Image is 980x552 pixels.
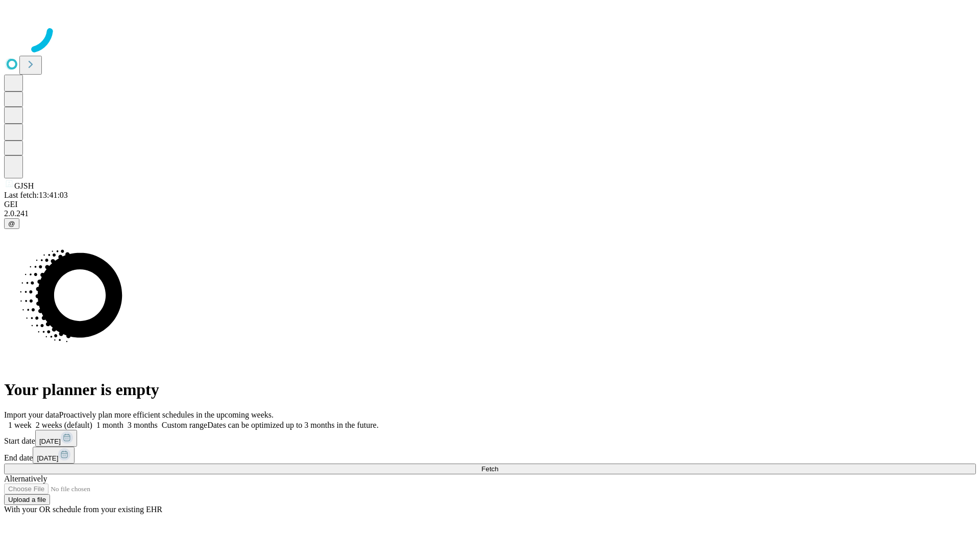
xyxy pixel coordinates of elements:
[14,181,34,190] span: GJSH
[4,380,976,399] h1: Your planner is empty
[4,430,976,447] div: Start date
[8,220,15,227] span: @
[4,410,59,419] span: Import your data
[4,209,976,218] div: 2.0.241
[4,505,162,514] span: With your OR schedule from your existing EHR
[481,465,498,473] span: Fetch
[162,421,207,429] span: Custom range
[4,494,50,505] button: Upload a file
[4,464,976,474] button: Fetch
[36,421,92,429] span: 2 weeks (default)
[96,421,124,429] span: 1 month
[39,438,61,445] span: [DATE]
[4,474,47,483] span: Alternatively
[59,410,274,419] span: Proactively plan more efficient schedules in the upcoming weeks.
[8,421,32,429] span: 1 week
[207,421,378,429] span: Dates can be optimized up to 3 months in the future.
[4,218,19,229] button: @
[4,447,976,464] div: End date
[35,430,77,447] button: [DATE]
[4,200,976,209] div: GEI
[37,454,58,462] span: [DATE]
[33,447,75,464] button: [DATE]
[4,191,68,199] span: Last fetch: 13:41:03
[128,421,158,429] span: 3 months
